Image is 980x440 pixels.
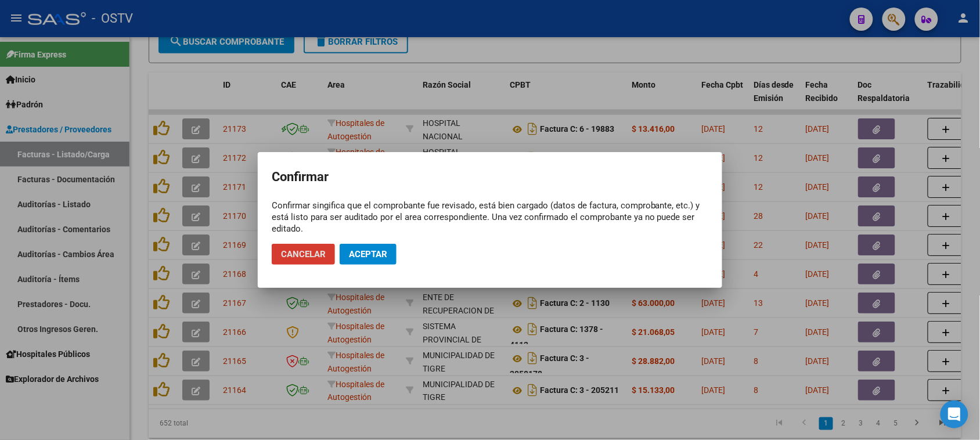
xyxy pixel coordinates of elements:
[272,166,708,188] h2: Confirmar
[272,244,335,265] button: Cancelar
[941,401,968,428] div: Open Intercom Messenger
[340,244,397,265] button: Aceptar
[281,249,326,259] span: Cancelar
[272,200,708,235] div: Confirmar singifica que el comprobante fue revisado, está bien cargado (datos de factura, comprob...
[349,249,387,259] span: Aceptar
